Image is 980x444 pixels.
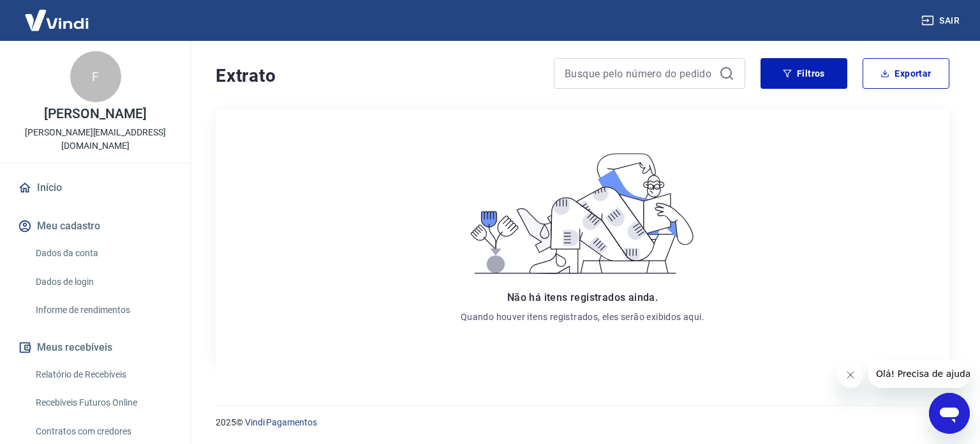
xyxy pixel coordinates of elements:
div: F [70,51,121,102]
p: [PERSON_NAME][EMAIL_ADDRESS][DOMAIN_NAME] [10,126,181,153]
a: Início [15,174,175,202]
a: Vindi Pagamentos [245,417,317,427]
a: Informe de rendimentos [31,297,175,323]
a: Dados da conta [31,240,175,266]
iframe: Mensagem da empresa [868,360,970,388]
h4: Extrato [216,63,538,89]
button: Meus recebíveis [15,333,175,362]
span: Não há itens registrados ainda. [507,291,658,303]
button: Filtros [761,58,847,89]
input: Busque pelo número do pedido [565,64,714,83]
a: Recebíveis Futuros Online [31,390,175,416]
p: 2025 © [216,416,949,429]
button: Meu cadastro [15,212,175,240]
iframe: Botão para abrir a janela de mensagens [929,393,970,434]
button: Sair [919,9,965,33]
p: [PERSON_NAME] [44,107,146,121]
a: Relatório de Recebíveis [31,362,175,388]
span: Olá! Precisa de ajuda? [8,9,107,19]
a: Dados de login [31,269,175,295]
p: Quando houver itens registrados, eles serão exibidos aqui. [461,310,704,323]
iframe: Fechar mensagem [838,362,863,388]
button: Exportar [863,58,949,89]
img: Vindi [15,1,98,40]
